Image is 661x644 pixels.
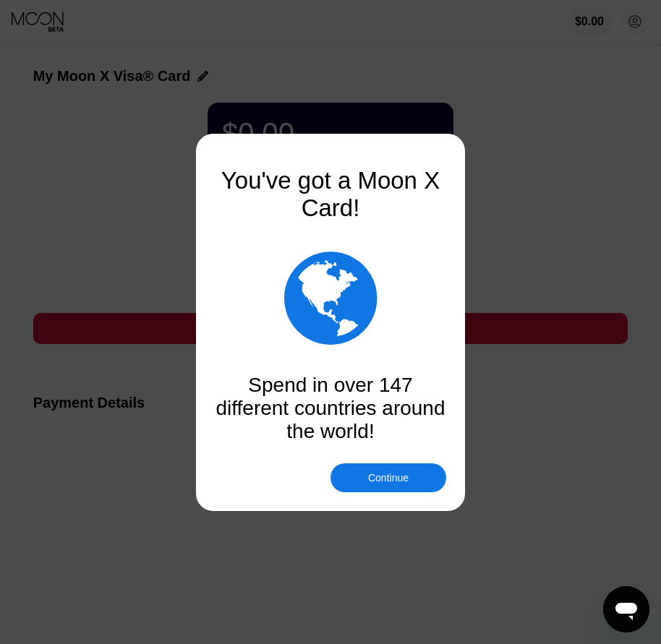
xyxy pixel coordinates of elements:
[603,586,649,632] iframe: Button to launch messaging window
[215,167,446,222] div: You've got a Moon X Card!
[215,374,446,443] div: Spend in over 147 different countries around the world!
[284,244,378,352] div: 
[215,244,446,352] div: 
[330,463,446,492] div: Continue
[368,472,409,484] div: Continue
